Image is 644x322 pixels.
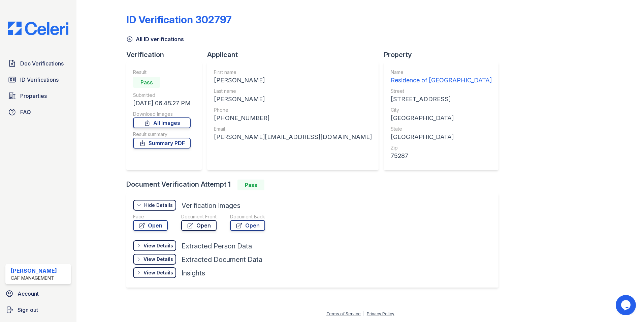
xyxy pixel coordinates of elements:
div: [DATE] 06:48:27 PM [133,99,191,108]
div: Face [133,213,168,220]
div: Property [384,50,504,59]
span: Properties [20,92,47,100]
div: Download Images [133,111,191,117]
div: [STREET_ADDRESS] [391,95,492,104]
a: Account [3,287,74,300]
a: All ID verifications [126,35,184,43]
div: View Details [143,256,173,263]
div: Applicant [207,50,384,59]
div: State [391,126,492,132]
div: Pass [133,77,160,88]
a: Name Residence of [GEOGRAPHIC_DATA] [391,69,492,85]
a: Privacy Policy [367,311,394,316]
div: Result summary [133,131,191,138]
span: FAQ [20,108,31,116]
span: ID Verifications [20,76,59,84]
a: All Images [133,117,191,128]
div: Document Verification Attempt 1 [126,180,504,190]
div: Residence of [GEOGRAPHIC_DATA] [391,76,492,85]
div: Street [391,88,492,95]
a: Open [181,220,217,231]
div: Result [133,69,191,76]
div: [PERSON_NAME] [11,267,57,275]
a: Properties [5,89,71,103]
div: Document Back [230,213,265,220]
div: City [391,107,492,113]
a: Doc Verifications [5,57,71,70]
div: Verification [126,50,207,59]
div: Last name [214,88,372,95]
div: [GEOGRAPHIC_DATA] [391,113,492,123]
div: First name [214,69,372,76]
div: Insights [182,268,205,278]
span: Doc Verifications [20,59,64,68]
div: | [363,311,364,316]
a: Sign out [3,303,74,317]
div: Email [214,126,372,132]
div: Verification Images [182,201,240,210]
iframe: chat widget [616,295,637,315]
div: CAF Management [11,275,57,281]
div: [PERSON_NAME][EMAIL_ADDRESS][DOMAIN_NAME] [214,132,372,142]
div: Submitted [133,92,191,99]
div: Name [391,69,492,76]
div: Document Front [181,213,217,220]
div: Phone [214,107,372,113]
img: CE_Logo_Blue-a8612792a0a2168367f1c8372b55b34899dd931a85d93a1a3d3e32e68fde9ad4.png [3,22,74,35]
div: [PERSON_NAME] [214,76,372,85]
div: View Details [143,269,173,276]
a: Open [230,220,265,231]
div: [PHONE_NUMBER] [214,113,372,123]
a: ID Verifications [5,73,71,86]
div: Hide Details [144,202,173,209]
div: 75287 [391,151,492,161]
div: Zip [391,144,492,151]
a: Summary PDF [133,138,191,149]
span: Account [18,290,39,298]
div: [PERSON_NAME] [214,95,372,104]
div: View Details [143,242,173,249]
a: Terms of Service [326,311,361,316]
span: Sign out [18,306,38,314]
div: Extracted Person Data [182,241,252,251]
div: Pass [237,180,264,190]
div: ID Verification 302797 [126,14,232,26]
a: FAQ [5,105,71,119]
div: [GEOGRAPHIC_DATA] [391,132,492,142]
div: Extracted Document Data [182,255,262,264]
a: Open [133,220,168,231]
